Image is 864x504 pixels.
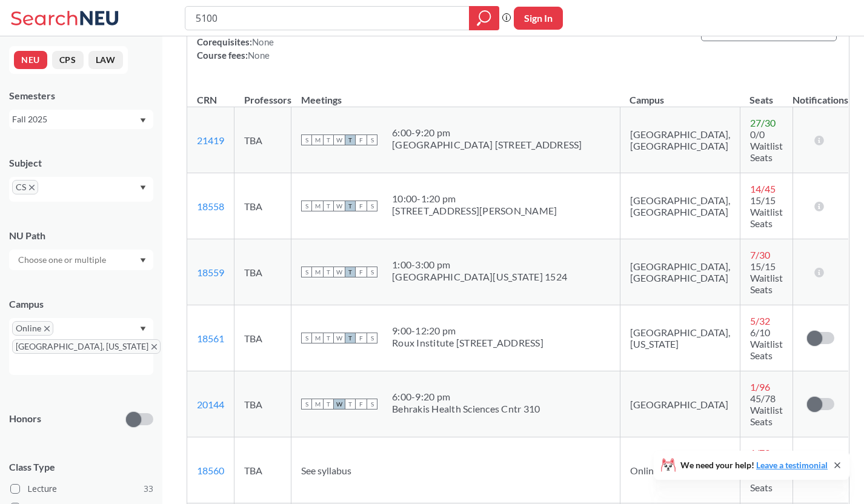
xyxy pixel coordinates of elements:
[750,249,770,260] span: 7 / 30
[740,81,793,107] th: Seats
[750,447,770,459] span: 1 / 79
[234,371,291,437] td: TBA
[392,259,567,271] div: 1:00 - 3:00 pm
[301,134,312,145] span: S
[234,173,291,239] td: TBA
[248,50,270,61] span: None
[392,127,582,139] div: 6:00 - 9:20 pm
[392,205,557,217] div: [STREET_ADDRESS][PERSON_NAME]
[9,89,153,102] div: Semesters
[140,185,146,190] svg: Dropdown arrow
[334,201,345,211] span: W
[620,173,740,239] td: [GEOGRAPHIC_DATA], [GEOGRAPHIC_DATA]
[620,371,740,437] td: [GEOGRAPHIC_DATA]
[345,134,356,145] span: T
[323,333,334,343] span: T
[301,333,312,343] span: S
[44,326,50,331] svg: X to remove pill
[750,128,783,163] span: 0/0 Waitlist Seats
[197,267,224,278] a: 18559
[750,183,776,194] span: 14 / 45
[234,107,291,173] td: TBA
[9,318,153,375] div: OnlineX to remove pill[GEOGRAPHIC_DATA], [US_STATE]X to remove pillDropdown arrow
[620,107,740,173] td: [GEOGRAPHIC_DATA], [GEOGRAPHIC_DATA]
[9,297,153,311] div: Campus
[151,344,157,350] svg: X to remove pill
[750,260,783,295] span: 15/15 Waitlist Seats
[356,399,367,409] span: F
[144,482,153,496] span: 33
[750,381,770,393] span: 1 / 96
[334,333,345,343] span: W
[197,134,224,146] a: 21419
[301,399,312,409] span: S
[9,460,153,474] span: Class Type
[9,177,153,202] div: CSX to remove pillDropdown arrow
[140,118,146,123] svg: Dropdown arrow
[750,315,770,327] span: 5 / 32
[356,201,367,211] span: F
[197,399,224,410] a: 20144
[793,81,848,107] th: Notifications
[334,399,345,409] span: W
[291,81,620,107] th: Meetings
[334,267,345,277] span: W
[392,337,543,349] div: Roux Institute [STREET_ADDRESS]
[345,267,356,277] span: T
[367,134,377,145] span: S
[312,201,323,211] span: M
[9,250,153,270] div: Dropdown arrow
[356,267,367,277] span: F
[301,267,312,277] span: S
[514,7,563,30] button: Sign In
[323,399,334,409] span: T
[197,93,217,107] div: CRN
[323,267,334,277] span: T
[367,201,377,211] span: S
[620,305,740,371] td: [GEOGRAPHIC_DATA], [US_STATE]
[345,399,356,409] span: T
[392,139,582,151] div: [GEOGRAPHIC_DATA] [STREET_ADDRESS]
[392,391,540,403] div: 6:00 - 9:20 pm
[9,412,41,426] p: Honors
[234,239,291,305] td: TBA
[194,8,460,28] input: Class, professor, course number, "phrase"
[52,51,84,69] button: CPS
[12,321,53,336] span: OnlineX to remove pill
[750,117,776,128] span: 27 / 30
[197,333,224,344] a: 18561
[312,134,323,145] span: M
[140,258,146,263] svg: Dropdown arrow
[9,110,153,129] div: Fall 2025Dropdown arrow
[367,333,377,343] span: S
[312,333,323,343] span: M
[620,437,740,503] td: Online
[477,10,491,27] svg: magnifying glass
[9,229,153,242] div: NU Path
[620,239,740,305] td: [GEOGRAPHIC_DATA], [GEOGRAPHIC_DATA]
[312,267,323,277] span: M
[392,271,567,283] div: [GEOGRAPHIC_DATA][US_STATE] 1524
[12,253,114,267] input: Choose one or multiple
[469,6,499,30] div: magnifying glass
[392,403,540,415] div: Behrakis Health Sciences Cntr 310
[367,267,377,277] span: S
[356,333,367,343] span: F
[197,201,224,212] a: 18558
[12,180,38,194] span: CSX to remove pill
[312,399,323,409] span: M
[9,156,153,170] div: Subject
[392,193,557,205] div: 10:00 - 1:20 pm
[88,51,123,69] button: LAW
[750,327,783,361] span: 6/10 Waitlist Seats
[356,134,367,145] span: F
[392,325,543,337] div: 9:00 - 12:20 pm
[29,185,35,190] svg: X to remove pill
[12,113,139,126] div: Fall 2025
[197,465,224,476] a: 18560
[323,134,334,145] span: T
[252,36,274,47] span: None
[345,333,356,343] span: T
[334,134,345,145] span: W
[367,399,377,409] span: S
